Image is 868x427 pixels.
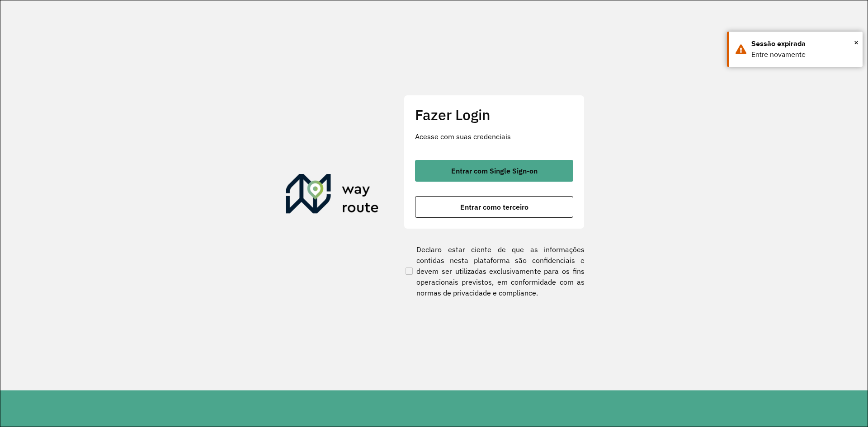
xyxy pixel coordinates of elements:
[415,106,573,123] h2: Fazer Login
[854,36,859,49] button: Close
[286,174,379,217] img: Roteirizador AmbevTech
[854,36,859,49] span: ×
[404,244,585,298] label: Declaro estar ciente de que as informações contidas nesta plataforma são confidenciais e devem se...
[451,167,538,174] span: Entrar com Single Sign-on
[751,38,856,49] div: Sessão expirada
[415,196,573,218] button: button
[415,160,573,182] button: button
[460,203,528,211] span: Entrar como terceiro
[415,131,573,142] p: Acesse com suas credenciais
[751,49,856,60] div: Entre novamente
